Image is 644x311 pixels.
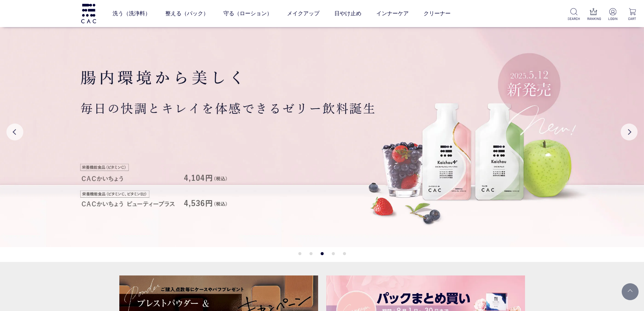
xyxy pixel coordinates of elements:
button: 4 of 5 [332,252,335,255]
button: 2 of 5 [309,252,312,255]
a: 洗う（洗浄料） [113,4,150,23]
p: LOGIN [606,16,619,21]
button: 3 of 5 [320,252,324,255]
a: RANKING [587,8,600,21]
button: Next [621,124,638,140]
button: 1 of 5 [298,252,301,255]
a: クリーナー [424,4,451,23]
a: LOGIN [606,8,619,21]
p: RANKING [587,16,600,21]
button: 5 of 5 [343,252,346,255]
a: SEARCH [568,8,580,21]
p: CART [626,16,639,21]
a: インナーケア [376,4,409,23]
p: SEARCH [568,16,580,21]
img: logo [80,4,97,23]
a: 日やけ止め [334,4,361,23]
a: 守る（ローション） [223,4,272,23]
a: CART [626,8,639,21]
a: メイクアップ [287,4,319,23]
a: 整える（パック） [165,4,209,23]
button: Previous [6,124,23,140]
